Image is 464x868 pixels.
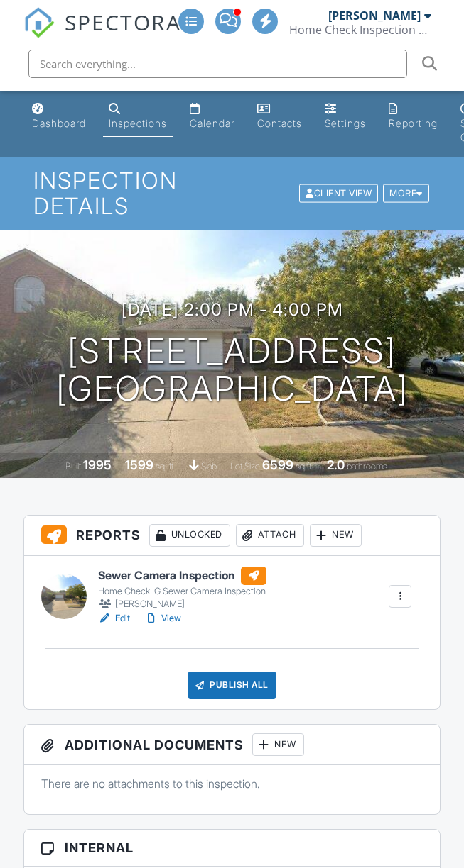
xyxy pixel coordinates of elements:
[230,461,260,472] span: Lot Size
[33,168,431,218] h1: Inspection Details
[289,23,431,37] div: Home Check Inspection Group
[383,96,443,137] a: Reporting
[28,50,407,78] input: Search everything...
[98,611,130,625] a: Edit
[98,586,266,597] div: Home Check IG Sewer Camera Inspection
[32,117,86,129] div: Dashboard
[24,516,441,556] h3: Reports
[298,187,382,198] a: Client View
[299,184,378,203] div: Client View
[325,117,366,129] div: Settings
[103,96,173,137] a: Inspections
[125,457,153,472] div: 1599
[65,461,81,472] span: Built
[109,117,167,129] div: Inspections
[24,830,441,867] h3: Internal
[383,184,429,203] div: More
[144,611,181,625] a: View
[23,7,55,38] img: The Best Home Inspection Software - Spectora
[328,9,421,23] div: [PERSON_NAME]
[310,524,362,547] div: New
[296,461,313,472] span: sq.ft.
[252,96,308,137] a: Contacts
[98,567,266,612] a: Sewer Camera Inspection Home Check IG Sewer Camera Inspection [PERSON_NAME]
[184,96,240,137] a: Calendar
[98,597,266,611] div: [PERSON_NAME]
[24,725,441,765] h3: Additional Documents
[122,300,343,319] h3: [DATE] 2:00 pm - 4:00 pm
[26,96,92,137] a: Dashboard
[23,19,181,49] a: SPECTORA
[149,524,230,547] div: Unlocked
[56,333,409,408] h1: [STREET_ADDRESS] [GEOGRAPHIC_DATA]
[83,457,112,472] div: 1995
[98,567,266,585] h6: Sewer Camera Inspection
[190,117,234,129] div: Calendar
[236,524,304,547] div: Attach
[252,733,304,756] div: New
[262,457,293,472] div: 6599
[257,117,302,129] div: Contacts
[319,96,372,137] a: Settings
[41,776,423,791] p: There are no attachments to this inspection.
[188,672,276,699] div: Publish All
[389,117,438,129] div: Reporting
[65,7,181,37] span: SPECTORA
[156,461,176,472] span: sq. ft.
[347,461,387,472] span: bathrooms
[201,461,217,472] span: slab
[327,457,345,472] div: 2.0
